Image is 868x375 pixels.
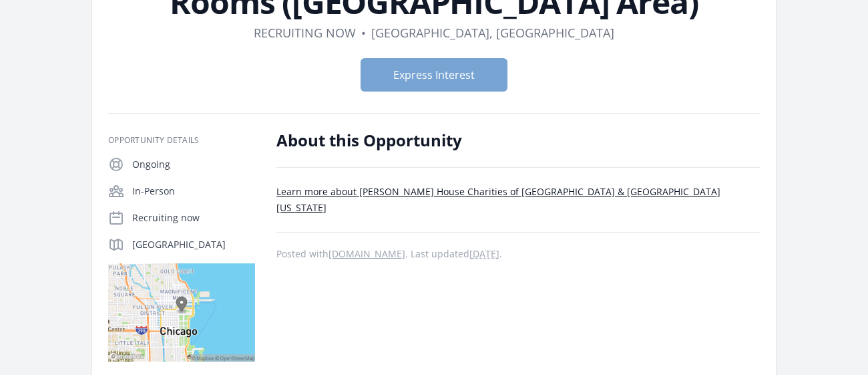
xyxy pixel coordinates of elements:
[276,185,720,214] a: Learn more about [PERSON_NAME] House Charities of [GEOGRAPHIC_DATA] & [GEOGRAPHIC_DATA][US_STATE]
[132,238,255,251] p: [GEOGRAPHIC_DATA]
[361,23,366,42] div: •
[254,23,356,42] dd: Recruiting now
[108,135,255,146] h3: Opportunity Details
[371,23,614,42] dd: [GEOGRAPHIC_DATA], [GEOGRAPHIC_DATA]
[132,158,255,171] p: Ongoing
[108,263,255,362] img: Map
[361,58,507,92] button: Express Interest
[469,247,499,260] abbr: Wed, Aug 13, 2025 10:40 PM
[132,211,255,225] p: Recruiting now
[329,247,405,260] a: [DOMAIN_NAME]
[132,184,255,198] p: In-Person
[276,249,760,259] p: Posted with . Last updated .
[276,130,667,151] h2: About this Opportunity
